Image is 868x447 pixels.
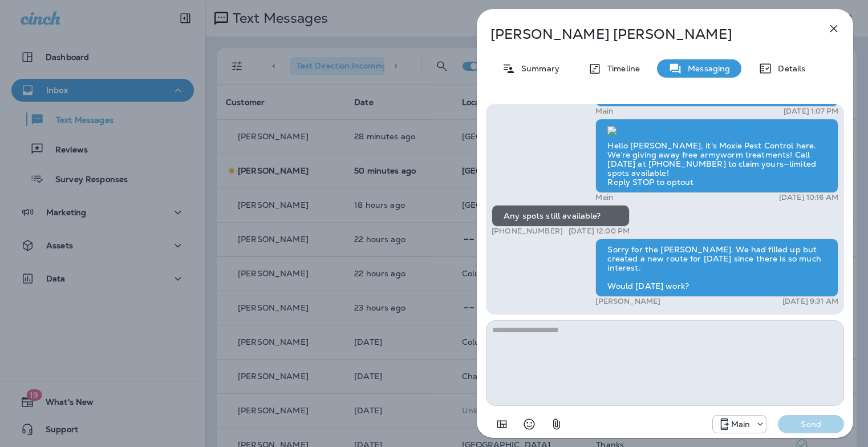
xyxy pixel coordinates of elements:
[516,64,559,73] p: Summary
[731,420,751,429] p: Main
[782,297,838,306] p: [DATE] 9:31 AM
[772,64,805,73] p: Details
[490,26,802,42] p: [PERSON_NAME] [PERSON_NAME]
[595,107,613,116] p: Main
[779,193,838,202] p: [DATE] 10:16 AM
[602,64,640,73] p: Timeline
[713,417,766,431] div: +1 (817) 482-3792
[569,227,630,236] p: [DATE] 12:00 PM
[607,126,616,135] img: twilio-download
[492,227,563,236] p: [PHONE_NUMBER]
[784,107,838,116] p: [DATE] 1:07 PM
[595,193,613,202] p: Main
[492,205,630,227] div: Any spots still available?
[682,64,730,73] p: Messaging
[595,119,838,193] div: Hello [PERSON_NAME], it's Moxie Pest Control here. We’re giving away free armyworm treatments! Ca...
[595,297,660,306] p: [PERSON_NAME]
[595,239,838,297] div: Sorry for the [PERSON_NAME]. We had filled up but created a new route for [DATE] since there is s...
[518,413,541,436] button: Select an emoji
[490,413,513,436] button: Add in a premade template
